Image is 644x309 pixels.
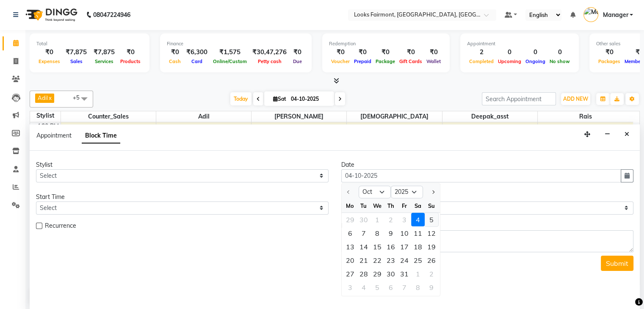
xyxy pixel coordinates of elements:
[271,96,288,102] span: Sat
[36,132,72,139] span: Appointment
[547,47,572,57] div: 0
[496,58,523,64] span: Upcoming
[93,3,130,27] b: 08047224946
[603,11,628,19] span: Manager
[411,267,425,281] div: 1
[370,240,384,254] div: Wednesday, October 15, 2025
[398,240,411,254] div: Friday, October 17, 2025
[442,111,537,122] span: Deepak_asst
[359,186,391,199] select: Select month
[22,3,80,27] img: logo
[357,267,370,281] div: Tuesday, October 28, 2025
[256,58,284,64] span: Petty cash
[341,169,622,182] input: yyyy-mm-dd
[398,281,411,294] div: Friday, November 7, 2025
[429,185,436,199] button: Next month
[370,254,384,267] div: Wednesday, October 22, 2025
[496,47,523,57] div: 0
[357,254,370,267] div: Tuesday, October 21, 2025
[343,267,357,281] div: Monday, October 27, 2025
[357,199,370,212] div: Tu
[425,254,438,267] div: 26
[398,254,411,267] div: Friday, October 24, 2025
[397,58,424,64] span: Gift Cards
[357,240,370,254] div: 14
[425,213,438,226] div: 5
[373,58,397,64] span: Package
[425,226,438,240] div: 12
[357,226,370,240] div: Tuesday, October 7, 2025
[211,58,249,64] span: Online/Custom
[167,58,183,64] span: Cash
[411,240,425,254] div: Saturday, October 18, 2025
[547,58,572,64] span: No show
[601,256,633,271] button: Submit
[357,240,370,254] div: Tuesday, October 14, 2025
[343,240,357,254] div: Monday, October 13, 2025
[36,40,143,47] div: Total
[288,93,331,105] input: 2025-10-04
[61,111,156,122] span: Counter_Sales
[343,240,357,254] div: 13
[329,58,352,64] span: Voucher
[411,254,425,267] div: Saturday, October 25, 2025
[357,281,370,294] div: Tuesday, November 4, 2025
[538,111,633,122] span: Rais
[384,240,398,254] div: 16
[384,226,398,240] div: 9
[343,254,357,267] div: 20
[189,58,205,64] span: Card
[343,267,357,281] div: 27
[183,47,211,57] div: ₹6,300
[398,254,411,267] div: 24
[252,111,346,122] span: [PERSON_NAME]
[411,213,425,226] div: 4
[425,240,438,254] div: 19
[230,92,252,105] span: Today
[398,226,411,240] div: 10
[357,267,370,281] div: 28
[118,58,143,64] span: Products
[373,47,397,57] div: ₹0
[424,58,443,64] span: Wallet
[62,47,90,57] div: ₹7,875
[329,40,443,47] div: Redemption
[397,47,424,57] div: ₹0
[370,199,384,212] div: We
[411,281,425,294] div: Saturday, November 8, 2025
[370,267,384,281] div: Wednesday, October 29, 2025
[384,199,398,212] div: Th
[167,40,305,47] div: Finance
[73,94,86,101] span: +5
[424,47,443,57] div: ₹0
[596,47,622,57] div: ₹0
[583,7,598,22] img: Manager
[467,58,496,64] span: Completed
[93,58,116,64] span: Services
[384,281,398,294] div: 6
[370,254,384,267] div: 22
[425,213,438,226] div: Sunday, October 5, 2025
[398,240,411,254] div: 17
[561,93,590,105] button: ADD NEW
[357,281,370,294] div: 4
[384,254,398,267] div: 23
[425,254,438,267] div: Sunday, October 26, 2025
[596,58,622,64] span: Packages
[411,199,425,212] div: Sa
[425,267,438,281] div: 2
[329,47,352,57] div: ₹0
[398,267,411,281] div: 31
[90,47,118,57] div: ₹7,875
[48,94,52,101] a: x
[352,47,373,57] div: ₹0
[398,267,411,281] div: Friday, October 31, 2025
[347,111,442,122] span: [DEMOGRAPHIC_DATA]
[370,281,384,294] div: 5
[343,226,357,240] div: Monday, October 6, 2025
[36,160,329,169] div: Stylist
[38,94,48,101] span: Adil
[563,96,588,102] span: ADD NEW
[357,254,370,267] div: 21
[398,281,411,294] div: 7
